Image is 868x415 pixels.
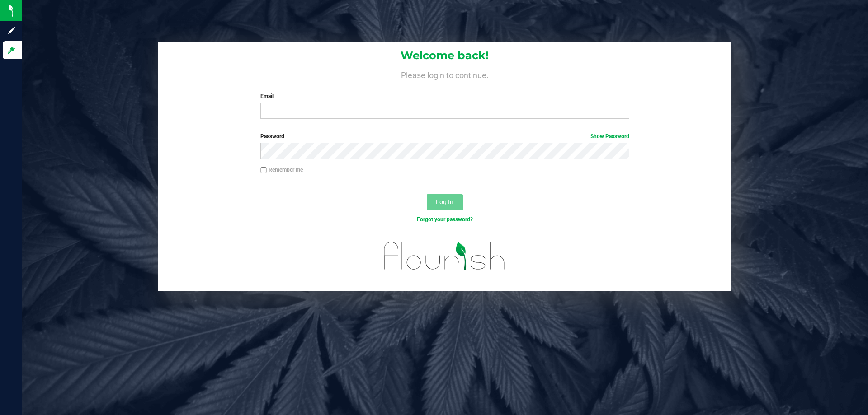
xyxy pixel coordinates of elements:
[260,133,284,140] span: Password
[417,216,473,223] a: Forgot your password?
[158,69,731,79] h4: Please login to continue.
[436,198,453,205] span: Log In
[427,194,463,210] button: Log In
[7,46,16,55] inline-svg: Log in
[260,166,303,174] label: Remember me
[260,92,629,100] label: Email
[7,26,16,35] inline-svg: Sign up
[158,50,731,61] h1: Welcome back!
[373,233,516,279] img: flourish_logo.svg
[260,167,267,173] input: Remember me
[590,133,629,140] a: Show Password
